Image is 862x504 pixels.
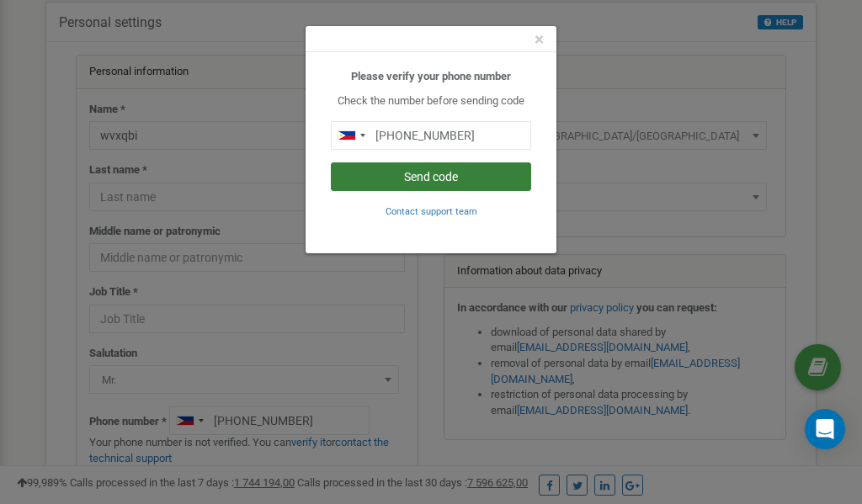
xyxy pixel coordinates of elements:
[351,70,511,82] b: Please verify your phone number
[386,204,477,217] a: Contact support team
[331,121,531,150] input: 0905 123 4567
[386,206,477,217] small: Contact support team
[805,409,845,449] div: Open Intercom Messenger
[331,93,531,109] p: Check the number before sending code
[535,29,544,50] span: ×
[535,31,544,49] button: Close
[331,162,531,191] button: Send code
[332,122,370,149] div: Telephone country code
